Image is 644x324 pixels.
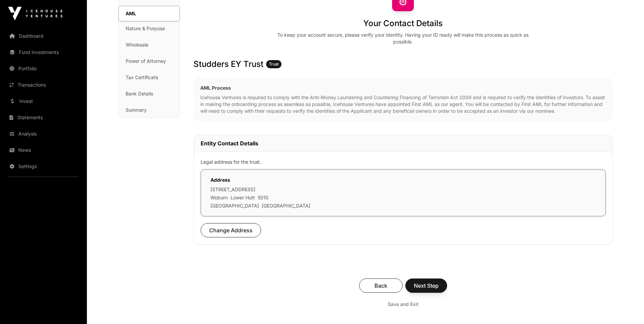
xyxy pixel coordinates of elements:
h2: Entity Contact Details [201,139,606,147]
span: Legal address for the trust. [201,159,261,165]
button: Next Step [405,278,447,293]
a: Statements [5,110,81,125]
span: Back [368,282,394,290]
p: Icehouse Ventures is required to comply with the Anti-Money Laundering and Countering Financing o... [200,94,606,114]
a: Analysis [5,126,81,141]
span: [GEOGRAPHIC_DATA] [262,202,310,209]
a: Portfolio [5,61,81,76]
a: Dashboard [5,29,81,43]
img: Icehouse Ventures Logo [8,7,62,20]
span: Change Address [209,226,253,234]
a: Bank Details [119,86,180,101]
button: Back [359,278,403,293]
span: 5010 [258,194,269,201]
label: Address [210,177,310,183]
div: To keep your account secure, please verify your identity. Having your ID ready will make this pro... [273,32,533,45]
button: Change Address [201,223,261,237]
a: Nature & Purpose [119,21,180,36]
span: Woburn [210,194,228,201]
a: Invest [5,94,81,109]
span: Trust [269,61,279,67]
p: [STREET_ADDRESS] [210,186,310,193]
a: Fund Investments [5,45,81,60]
button: Save and Exit [380,298,427,310]
a: Wholesale [119,37,180,52]
h2: AML Process [200,85,606,91]
span: Next Step [414,282,439,290]
h3: Studders EY Trust [194,59,613,70]
a: AML [118,6,180,21]
span: Lower Hutt [231,194,255,201]
a: Settings [5,159,81,174]
a: News [5,143,81,158]
a: Transactions [5,77,81,92]
span: [GEOGRAPHIC_DATA] [210,202,259,209]
iframe: Chat Widget [610,291,644,324]
span: Save and Exit [388,301,419,308]
a: Tax Certificate [119,70,180,85]
a: Power of Attorney [119,54,180,69]
a: Summary [119,103,180,118]
h1: Your Contact Details [363,18,443,29]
